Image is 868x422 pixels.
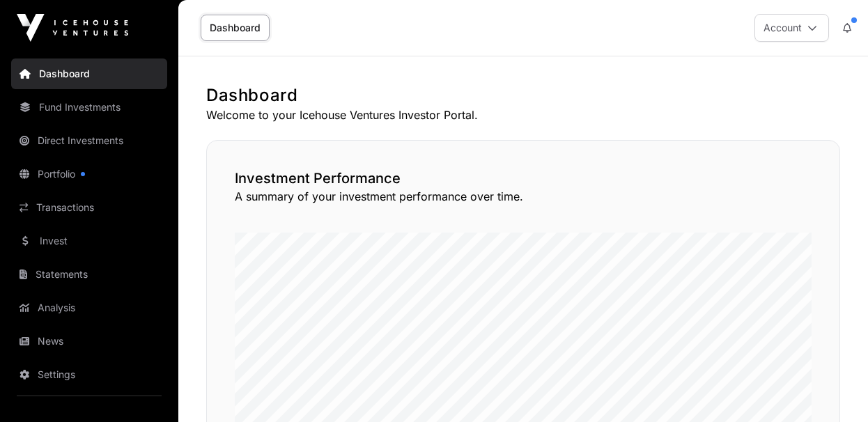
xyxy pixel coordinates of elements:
a: Settings [11,359,167,390]
a: Statements [11,259,167,290]
h2: Investment Performance [235,169,812,188]
h1: Dashboard [206,84,840,107]
a: Transactions [11,192,167,223]
a: Portfolio [11,159,167,189]
a: Fund Investments [11,92,167,123]
a: Invest [11,226,167,256]
p: A summary of your investment performance over time. [235,188,812,205]
a: Dashboard [11,58,167,89]
a: Analysis [11,292,167,323]
img: Icehouse Ventures Logo [17,14,128,42]
a: Dashboard [201,15,270,41]
a: News [11,326,167,357]
button: Account [754,14,829,42]
p: Welcome to your Icehouse Ventures Investor Portal. [206,107,840,123]
a: Direct Investments [11,125,167,156]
